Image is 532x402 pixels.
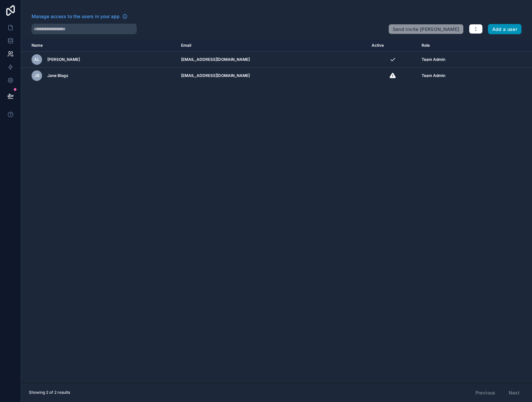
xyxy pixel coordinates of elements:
[368,39,418,52] th: Active
[35,73,39,78] span: JB
[47,73,68,78] span: Jane Blogs
[29,390,70,395] span: Showing 2 of 2 results
[488,24,522,35] button: Add a user
[177,39,368,52] th: Email
[21,39,532,383] div: scrollable content
[422,57,445,62] span: Team Admin
[34,57,39,62] span: AL
[177,52,368,68] td: [EMAIL_ADDRESS][DOMAIN_NAME]
[47,57,80,62] span: [PERSON_NAME]
[32,13,127,20] a: Manage access to the users in your app
[422,73,445,78] span: Team Admin
[418,39,496,52] th: Role
[32,13,120,20] span: Manage access to the users in your app
[177,68,368,84] td: [EMAIL_ADDRESS][DOMAIN_NAME]
[21,39,177,52] th: Name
